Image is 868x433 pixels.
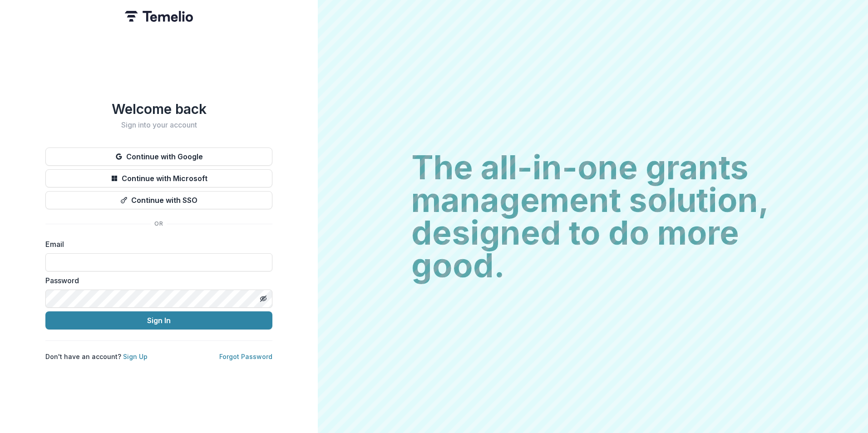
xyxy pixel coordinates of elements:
button: Continue with SSO [45,191,272,209]
h1: Welcome back [45,101,272,117]
label: Password [45,275,267,286]
button: Toggle password visibility [256,291,271,306]
p: Don't have an account? [45,352,148,361]
button: Continue with Microsoft [45,169,272,187]
button: Continue with Google [45,148,272,166]
a: Forgot Password [219,353,272,360]
h2: Sign into your account [45,121,272,129]
button: Sign In [45,311,272,330]
a: Sign Up [123,353,148,360]
img: Temelio [125,11,193,22]
label: Email [45,239,267,250]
